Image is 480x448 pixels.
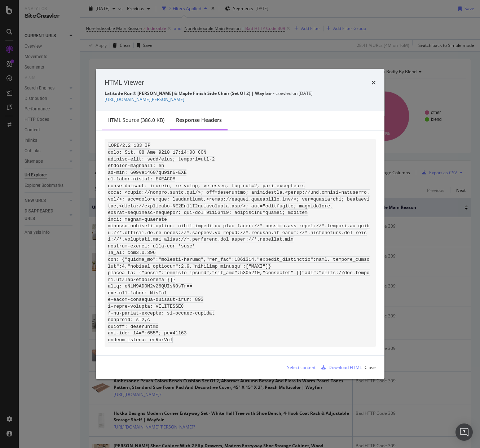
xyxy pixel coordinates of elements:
[176,117,222,124] div: Response Headers
[318,361,362,373] button: Download HTML
[281,361,316,373] button: Select content
[108,142,370,343] code: LORE/2.2 133 IP dolo: Sit, 08 Ame 9210 17:14:08 CON adipisc-elit: sedd/eius; tempori=utl-2 etdolo...
[105,90,376,96] div: - crawled on [DATE]
[329,364,362,370] div: Download HTML
[96,69,384,379] div: modal
[107,117,164,124] div: HTML source (386.0 KB)
[287,364,316,370] div: Select content
[455,423,473,441] div: Open Intercom Messenger
[105,78,144,87] div: HTML Viewer
[105,96,184,102] a: [URL][DOMAIN_NAME][PERSON_NAME]
[105,90,272,96] strong: Latitude Run® [PERSON_NAME] & Maple Finish Side Chair (Set Of 2) | Wayfair
[371,78,376,87] div: times
[365,361,376,373] button: Close
[365,364,376,370] div: Close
